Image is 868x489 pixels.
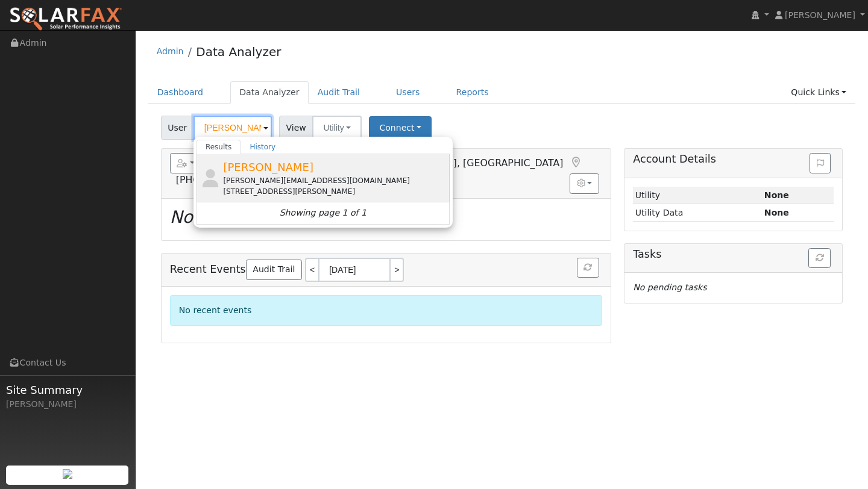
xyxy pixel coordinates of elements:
[176,174,263,185] span: [PHONE_NUMBER]
[387,81,429,104] a: Users
[223,175,447,186] div: [PERSON_NAME][EMAIL_ADDRESS][DOMAIN_NAME]
[569,157,582,169] a: Map
[782,81,855,104] a: Quick Links
[309,81,369,104] a: Audit Trail
[63,469,72,479] img: retrieve
[170,295,602,326] div: No recent events
[6,398,129,411] div: [PERSON_NAME]
[357,157,564,169] span: [GEOGRAPHIC_DATA], [GEOGRAPHIC_DATA]
[161,116,194,140] span: User
[6,382,129,398] span: Site Summary
[764,190,789,200] strong: ID: null, authorized: None
[9,7,122,32] img: SolarFax
[785,10,855,20] span: [PERSON_NAME]
[197,140,241,154] a: Results
[170,207,347,227] i: No Utility connection
[810,153,831,173] button: Issue History
[193,116,272,140] input: Select a User
[170,258,602,282] h5: Recent Events
[305,258,318,282] a: <
[369,116,432,140] button: Connect
[633,204,762,222] td: Utility Data
[633,248,834,261] h5: Tasks
[447,81,498,104] a: Reports
[223,161,313,173] span: [PERSON_NAME]
[808,248,831,269] button: Refresh
[157,46,184,56] a: Admin
[223,186,447,197] div: [STREET_ADDRESS][PERSON_NAME]
[391,258,404,282] a: >
[633,282,706,292] i: No pending tasks
[230,81,309,104] a: Data Analyzer
[633,187,762,204] td: Utility
[196,45,281,59] a: Data Analyzer
[246,260,302,280] a: Audit Trail
[577,258,599,278] button: Refresh
[633,153,834,166] h5: Account Details
[148,81,213,104] a: Dashboard
[312,116,362,140] button: Utility
[764,208,789,217] strong: None
[279,116,313,140] span: View
[241,140,285,154] a: History
[280,207,366,219] i: Showing page 1 of 1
